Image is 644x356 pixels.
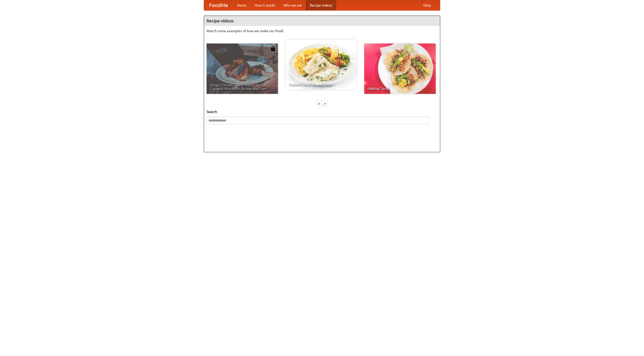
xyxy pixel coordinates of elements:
a: Home [233,0,251,10]
a: FoodMe [204,0,233,10]
a: Help [419,0,435,10]
h5: Search [207,109,437,114]
p: Watch some examples of how we make our food! [207,28,437,33]
span: French Fries Fish and Chips [289,83,353,86]
a: Who we are [279,0,306,10]
a: Recipe videos [306,0,336,10]
a: French Fries Fish and Chips [285,39,357,90]
h4: Recipe videos [204,16,440,26]
span: Making Tacos [368,87,432,90]
a: How it works [251,0,279,10]
a: Making Tacos [364,44,436,94]
div: » [323,100,327,107]
img: 483408.png [270,46,275,51]
div: « [317,100,321,107]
